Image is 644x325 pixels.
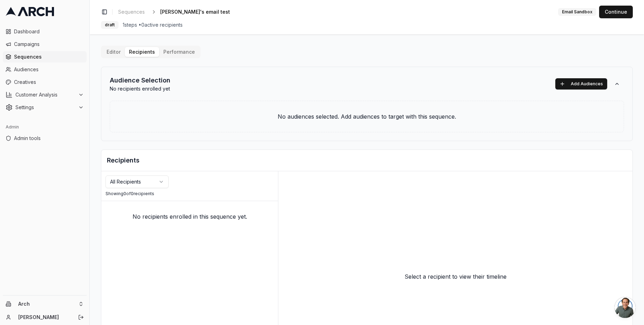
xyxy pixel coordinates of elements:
[123,21,183,28] span: 1 steps • 0 active recipients
[3,77,87,88] a: Creatives
[3,39,87,50] a: Campaigns
[115,7,241,17] nav: breadcrumb
[125,47,159,57] button: Recipients
[106,191,274,197] div: Showing 0 of 0 recipients
[102,47,125,57] button: Editor
[3,26,87,37] a: Dashboard
[14,28,84,35] span: Dashboard
[3,133,87,144] a: Admin tools
[3,64,87,75] a: Audiences
[18,314,70,321] a: [PERSON_NAME]
[14,135,84,142] span: Admin tools
[555,78,607,89] button: Add Audiences
[3,89,87,100] button: Customer Analysis
[107,155,627,165] h2: Recipients
[14,53,84,60] span: Sequences
[121,112,612,121] p: No audiences selected. Add audiences to target with this sequence.
[18,301,75,307] span: Arch
[3,51,87,62] a: Sequences
[14,79,84,86] span: Creatives
[15,91,75,98] span: Customer Analysis
[160,8,230,15] span: [PERSON_NAME]'s email test
[115,7,148,17] a: Sequences
[3,298,87,310] button: Arch
[14,41,84,48] span: Campaigns
[3,102,87,113] button: Settings
[3,121,87,133] div: Admin
[110,75,170,85] h2: Audience Selection
[558,8,596,16] div: Email Sandbox
[101,21,118,29] div: draft
[101,201,278,232] div: No recipients enrolled in this sequence yet.
[159,47,199,57] button: Performance
[14,66,84,73] span: Audiences
[15,104,75,111] span: Settings
[118,8,145,15] span: Sequences
[615,297,636,318] div: Open chat
[76,312,86,322] button: Log out
[110,85,170,92] p: No recipients enrolled yet
[599,6,633,18] button: Continue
